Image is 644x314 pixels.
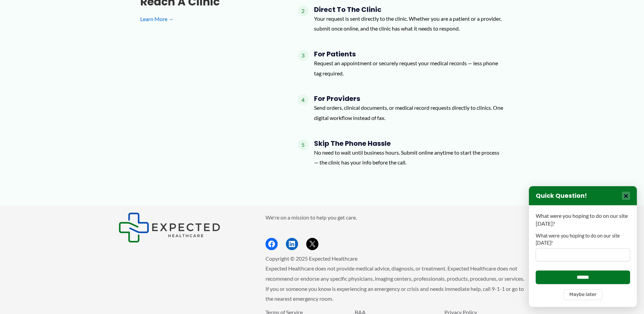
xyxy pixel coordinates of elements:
[314,94,504,103] h4: For Providers
[536,232,630,246] label: What were you hoping to do on our site [DATE]?
[265,255,357,262] span: Copyright © 2025 Expected Healthcare
[536,192,587,200] h3: Quick Question!
[298,5,309,16] span: 2
[298,94,309,105] span: 4
[298,50,309,61] span: 3
[140,14,276,24] a: Learn More →
[536,212,630,227] p: What were you hoping to do on our site [DATE]?
[564,289,602,300] button: Maybe later
[314,139,504,147] h4: Skip the Phone Hassle
[314,58,504,78] p: Request an appointment or securely request your medical records — less phone tag required.
[314,5,504,14] h4: Direct to the Clinic
[314,50,504,58] h4: For Patients
[265,212,526,223] p: We're on a mission to help you get care.
[118,212,220,243] img: Expected Healthcare Logo - side, dark font, small
[314,103,504,123] p: Send orders, clinical documents, or medical record requests directly to clinics. One digital work...
[314,14,504,34] p: Your request is sent directly to the clinic. Whether you are a patient or a provider, submit once...
[265,265,524,302] span: Expected Healthcare does not provide medical advice, diagnosis, or treatment. Expected Healthcare...
[314,147,504,168] p: No need to wait until business hours. Submit online anytime to start the process — the clinic has...
[265,212,526,250] aside: Footer Widget 2
[298,139,309,150] span: 5
[118,212,249,243] aside: Footer Widget 1
[622,192,630,200] button: Close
